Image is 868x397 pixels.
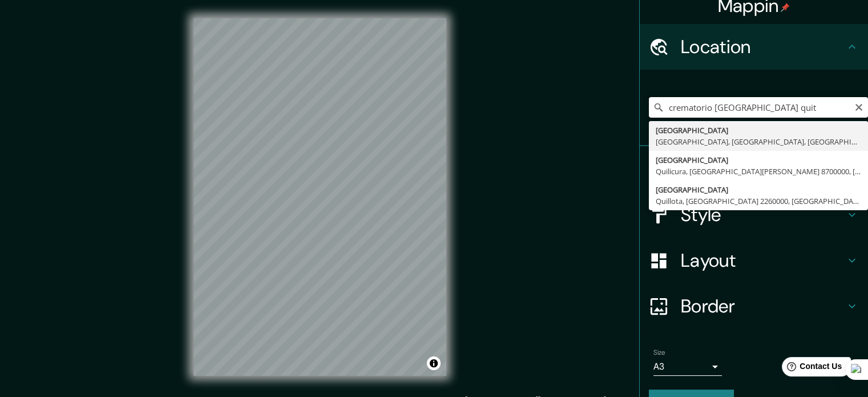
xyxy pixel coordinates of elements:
[781,3,790,12] img: pin-icon.png
[854,101,863,112] button: Clear
[681,249,845,272] h4: Layout
[656,184,861,195] div: [GEOGRAPHIC_DATA]
[766,352,855,384] iframe: Help widget launcher
[681,35,845,58] h4: Location
[653,358,722,376] div: A3
[649,97,868,118] input: Pick your city or area
[653,348,665,358] label: Size
[656,125,861,136] div: [GEOGRAPHIC_DATA]
[656,166,861,177] div: Quilicura, [GEOGRAPHIC_DATA][PERSON_NAME] 8700000, [GEOGRAPHIC_DATA]
[640,146,868,192] div: Pins
[681,295,845,318] h4: Border
[640,283,868,329] div: Border
[193,18,446,376] canvas: Map
[656,154,861,166] div: [GEOGRAPHIC_DATA]
[656,136,861,147] div: [GEOGRAPHIC_DATA], [GEOGRAPHIC_DATA], [GEOGRAPHIC_DATA]
[656,195,861,207] div: Quillota, [GEOGRAPHIC_DATA] 2260000, [GEOGRAPHIC_DATA]
[640,24,868,70] div: Location
[427,356,441,370] button: Toggle attribution
[640,192,868,238] div: Style
[640,238,868,283] div: Layout
[681,203,845,226] h4: Style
